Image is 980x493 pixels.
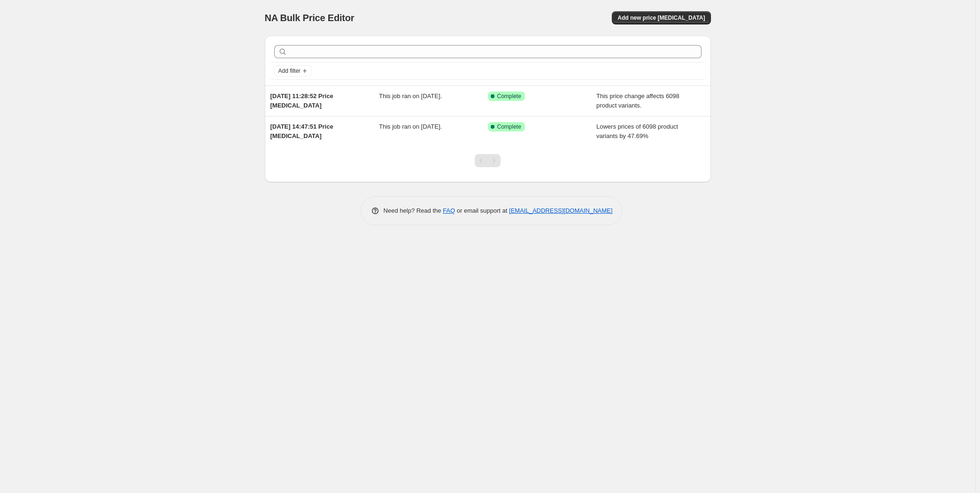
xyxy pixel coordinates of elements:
span: This job ran on [DATE]. [379,92,442,100]
a: [EMAIL_ADDRESS][DOMAIN_NAME] [509,207,612,214]
span: Add new price [MEDICAL_DATA] [617,14,705,22]
span: Need help? Read the [384,207,443,214]
nav: Pagination [475,154,501,167]
span: or email support at [455,207,509,214]
span: [DATE] 14:47:51 Price [MEDICAL_DATA] [270,123,333,139]
span: This price change affects 6098 product variants. [596,92,679,109]
span: Lowers prices of 6098 product variants by 47.69% [596,123,678,139]
span: Complete [497,123,521,131]
a: FAQ [443,207,455,214]
span: Add filter [278,67,301,75]
button: Add filter [274,65,312,77]
span: This job ran on [DATE]. [379,123,442,130]
span: [DATE] 11:28:52 Price [MEDICAL_DATA] [270,92,333,109]
span: Complete [497,92,521,100]
span: NA Bulk Price Editor [265,13,355,23]
button: Add new price [MEDICAL_DATA] [612,11,710,24]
